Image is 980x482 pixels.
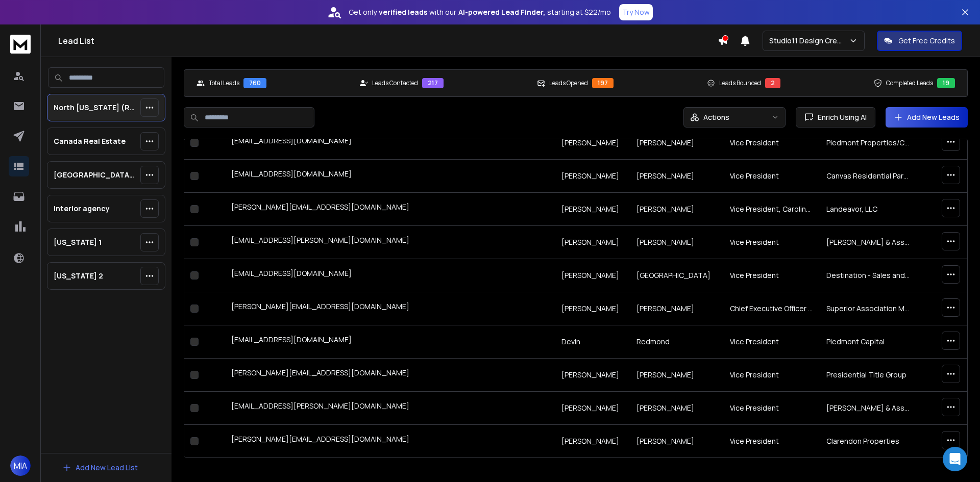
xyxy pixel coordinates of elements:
p: Completed Leads [886,79,933,87]
td: Piedmont Properties/CORFAC International [820,126,917,160]
td: Redmond [630,325,723,359]
td: [PERSON_NAME] [630,193,723,226]
td: [PERSON_NAME] [630,160,723,193]
div: 760 [243,78,266,88]
div: Open Intercom Messenger [943,447,967,471]
td: Presidential Title Group [820,359,917,392]
button: MIA [10,455,31,476]
div: [EMAIL_ADDRESS][DOMAIN_NAME] [231,136,549,150]
div: [EMAIL_ADDRESS][DOMAIN_NAME] [231,268,549,283]
td: [PERSON_NAME] [630,425,723,458]
div: 19 [937,78,955,88]
h1: Lead List [58,35,718,47]
p: interior agency [54,204,110,214]
p: Actions [703,112,729,122]
img: logo [10,35,31,54]
td: [PERSON_NAME] [555,226,631,259]
p: Canada Real Estate [54,136,126,146]
td: Piedmont Capital [820,325,917,359]
strong: AI-powered Lead Finder, [458,7,545,17]
td: [PERSON_NAME] [630,392,723,425]
div: [PERSON_NAME][EMAIL_ADDRESS][DOMAIN_NAME] [231,301,549,316]
td: [PERSON_NAME] [555,392,631,425]
p: Leads Opened [549,79,588,87]
a: Add New Leads [894,112,960,122]
strong: verified leads [379,7,427,17]
td: [PERSON_NAME] & Associates, [GEOGRAPHIC_DATA]-[GEOGRAPHIC_DATA]-[GEOGRAPHIC_DATA] [820,226,917,259]
div: [PERSON_NAME][EMAIL_ADDRESS][DOMAIN_NAME] [231,434,549,448]
td: Vice President [724,126,820,160]
td: Vice President [724,359,820,392]
div: 217 [422,78,444,88]
div: [PERSON_NAME][EMAIL_ADDRESS][DOMAIN_NAME] [231,202,549,216]
div: [EMAIL_ADDRESS][DOMAIN_NAME] [231,169,549,183]
td: [PERSON_NAME] [555,160,631,193]
td: Vice President [724,325,820,359]
td: [PERSON_NAME] [555,359,631,392]
td: Canvas Residential Partners, LLC [820,160,917,193]
td: Vice President [724,160,820,193]
td: Clarendon Properties [820,425,917,458]
td: [PERSON_NAME] [555,126,631,160]
td: Destination - Sales and Marketing [820,259,917,292]
div: [EMAIL_ADDRESS][PERSON_NAME][DOMAIN_NAME] [231,235,549,249]
div: 197 [592,78,614,88]
td: Devin [555,325,631,359]
td: [PERSON_NAME] [630,292,723,325]
div: [EMAIL_ADDRESS][PERSON_NAME][DOMAIN_NAME] [231,401,549,415]
td: [GEOGRAPHIC_DATA] [630,259,723,292]
div: [PERSON_NAME][EMAIL_ADDRESS][DOMAIN_NAME] [231,368,549,382]
td: [PERSON_NAME] [630,226,723,259]
div: 2 [765,78,780,88]
td: Vice President, Carolinas [724,193,820,226]
p: North [US_STATE] (Real Estate) [54,103,136,113]
td: [PERSON_NAME] & Associates, [GEOGRAPHIC_DATA]-[GEOGRAPHIC_DATA]-[GEOGRAPHIC_DATA] [820,392,917,425]
td: Landeavor, LLC [820,193,917,226]
td: [PERSON_NAME] [555,425,631,458]
td: [PERSON_NAME] [555,259,631,292]
button: Enrich Using AI [796,107,875,128]
td: Vice President [724,425,820,458]
p: Leads Bounced [719,79,761,87]
td: [PERSON_NAME] [630,126,723,160]
td: [PERSON_NAME] [555,193,631,226]
p: Total Leads [209,79,239,87]
td: Vice President [724,226,820,259]
div: [EMAIL_ADDRESS][DOMAIN_NAME] [231,335,549,349]
p: Try Now [622,7,650,17]
span: Enrich Using AI [814,112,867,122]
button: Get Free Credits [877,31,962,51]
p: [GEOGRAPHIC_DATA] [GEOGRAPHIC_DATA] [54,170,136,180]
p: Get only with our starting at $22/mo [349,7,611,17]
td: Vice President [724,392,820,425]
button: Add New Lead List [54,458,146,478]
button: Try Now [619,4,653,20]
td: Vice President [724,259,820,292]
td: Superior Association Management [820,292,917,325]
p: Get Free Credits [898,36,955,46]
button: Add New Leads [886,107,968,128]
p: Studio11 Design Creative [769,36,849,46]
td: [PERSON_NAME] [630,359,723,392]
td: Chief Executive Officer & President [724,292,820,325]
p: [US_STATE] 1 [54,237,102,247]
p: Leads Contacted [372,79,418,87]
td: [PERSON_NAME] [555,292,631,325]
p: [US_STATE] 2 [54,271,103,281]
